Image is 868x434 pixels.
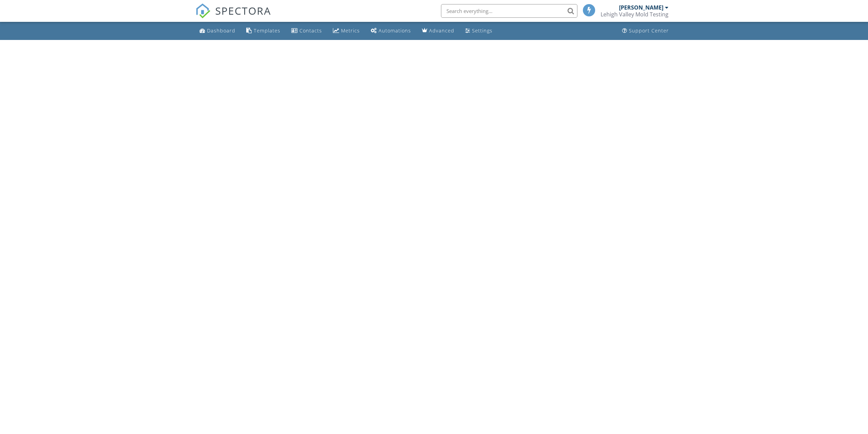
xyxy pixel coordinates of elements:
[462,25,495,37] a: Settings
[195,3,210,18] img: The Best Home Inspection Software - Spectora
[330,25,363,37] a: Metrics
[195,9,271,24] a: SPECTORA
[472,27,492,34] div: Settings
[341,27,360,34] div: Metrics
[441,4,577,18] input: Search everything...
[379,27,411,34] div: Automations
[299,27,322,34] div: Contacts
[419,25,457,37] a: Advanced
[619,4,663,11] div: [PERSON_NAME]
[629,27,669,34] div: Support Center
[601,11,668,18] div: Lehigh Valley Mold Testing
[368,25,414,37] a: Automations (Basic)
[429,27,454,34] div: Advanced
[289,25,325,37] a: Contacts
[215,3,271,18] span: SPECTORA
[197,25,238,37] a: Dashboard
[619,25,672,37] a: Support Center
[244,25,283,37] a: Templates
[254,27,280,34] div: Templates
[207,27,235,34] div: Dashboard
